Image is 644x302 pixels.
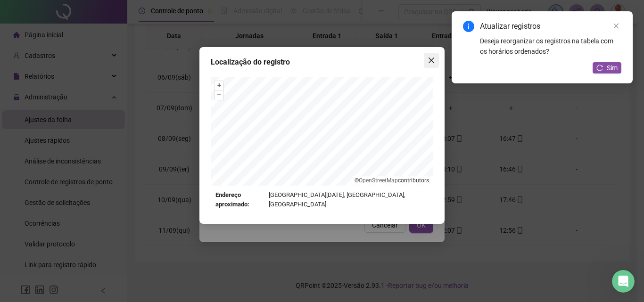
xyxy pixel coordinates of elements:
[424,53,439,68] button: Close
[480,36,621,57] div: Deseja reorganizar os registros na tabela com os horários ordenados?
[211,57,433,68] div: Localização do registro
[359,177,398,184] a: OpenStreetMap
[463,21,474,32] span: info-circle
[215,190,265,210] strong: Endereço aproximado:
[480,21,621,32] div: Atualizar registros
[613,23,619,29] span: close
[428,57,435,64] span: close
[215,90,223,99] button: –
[355,177,430,184] li: © contributors.
[596,65,603,71] span: reload
[612,270,635,293] iframe: Intercom live chat
[611,21,621,31] a: Close
[215,81,223,90] button: +
[215,190,429,210] div: [GEOGRAPHIC_DATA][DATE], [GEOGRAPHIC_DATA], [GEOGRAPHIC_DATA]
[593,62,621,73] button: Sim
[607,63,618,73] span: Sim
